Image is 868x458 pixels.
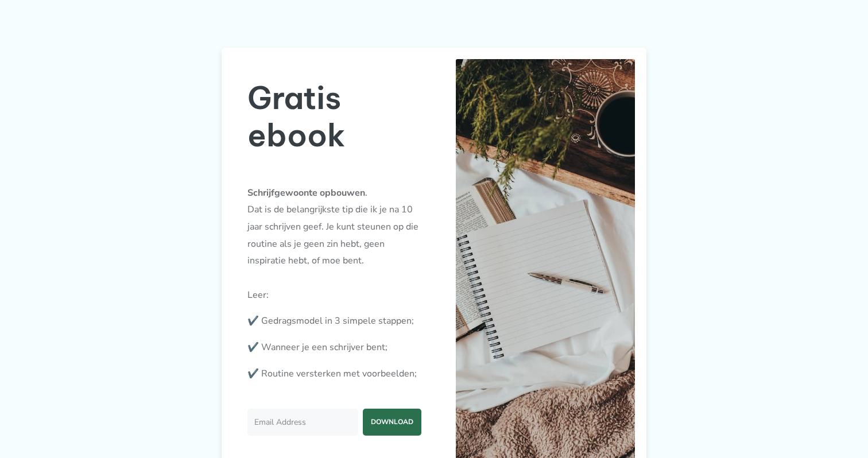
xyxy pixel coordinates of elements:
h2: Gratis ebook [247,79,421,154]
strong: Schrijfgewoonte opbouwen [247,187,365,199]
button: DOWNLOAD [363,409,421,436]
span: DOWNLOAD [363,410,421,434]
p: ✔️ Wanneer je een schrijver bent; [247,339,421,356]
p: ✔️ Routine versterken met voorbeelden; [247,366,421,383]
p: ✔️ Gedragsmodel in 3 simpele stappen; [247,313,421,330]
input: Email Address [247,409,358,436]
p: . Dat is de belangrijkste tip die ik je na 10 jaar schrijven geef. Je kunt steunen op die routine... [247,185,421,304]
